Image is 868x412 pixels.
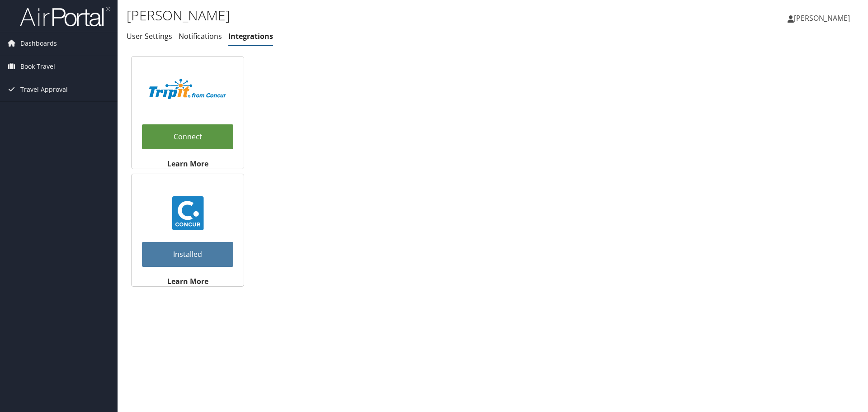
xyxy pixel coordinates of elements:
img: concur_23.png [171,196,205,230]
a: Installed [142,242,233,267]
span: Book Travel [20,55,55,78]
strong: Learn More [167,276,208,286]
a: Notifications [179,31,222,41]
img: airportal-logo.png [20,6,110,27]
a: Connect [142,124,233,149]
span: Travel Approval [20,78,68,101]
strong: Learn More [167,159,208,169]
a: Integrations [228,31,273,41]
span: [PERSON_NAME] [794,13,850,23]
h1: [PERSON_NAME] [127,6,615,25]
a: User Settings [127,31,172,41]
span: Dashboards [20,32,57,55]
img: TripIt_Logo_Color_SOHP.png [149,79,226,99]
a: [PERSON_NAME] [788,5,859,32]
